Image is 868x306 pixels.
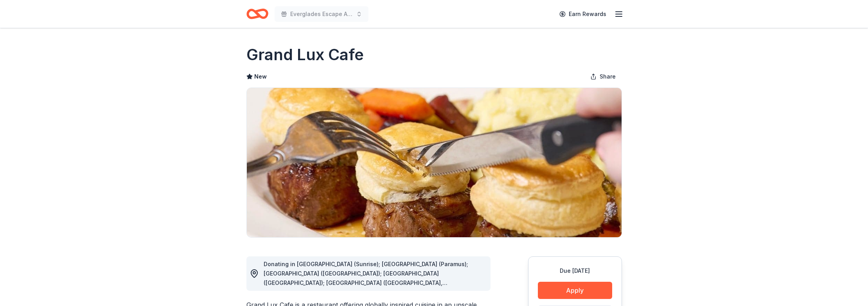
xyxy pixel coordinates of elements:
button: Apply [538,282,612,299]
span: Share [600,72,616,81]
span: Everglades Escape Annual Gala [290,9,353,19]
button: Everglades Escape Annual Gala [275,6,368,22]
button: Share [584,69,622,84]
span: New [254,72,267,81]
a: Earn Rewards [555,7,611,21]
span: Donating in [GEOGRAPHIC_DATA] (Sunrise); [GEOGRAPHIC_DATA] (Paramus); [GEOGRAPHIC_DATA] ([GEOGRAP... [264,261,468,295]
div: Due [DATE] [538,266,612,276]
h1: Grand Lux Cafe [246,44,364,66]
img: Image for Grand Lux Cafe [247,88,622,237]
a: Home [246,5,268,23]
